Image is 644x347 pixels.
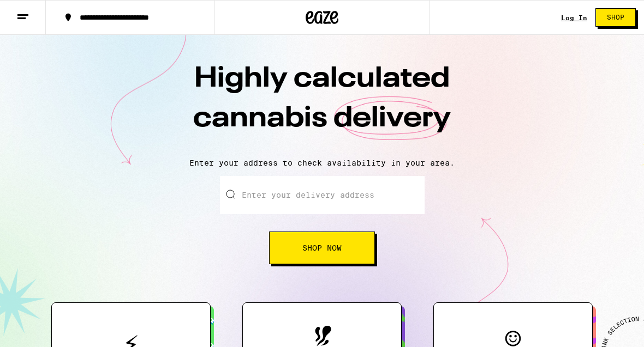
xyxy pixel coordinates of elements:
a: Log In [561,14,587,21]
span: Shop Now [302,244,342,252]
h1: Highly calculated cannabis delivery [131,59,513,150]
button: Shop [595,8,636,27]
p: Enter your address to check availability in your area. [11,159,633,167]
span: Shop [607,14,624,21]
input: Enter your delivery address [220,176,425,214]
a: Shop [587,8,644,27]
button: Shop Now [269,232,375,264]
